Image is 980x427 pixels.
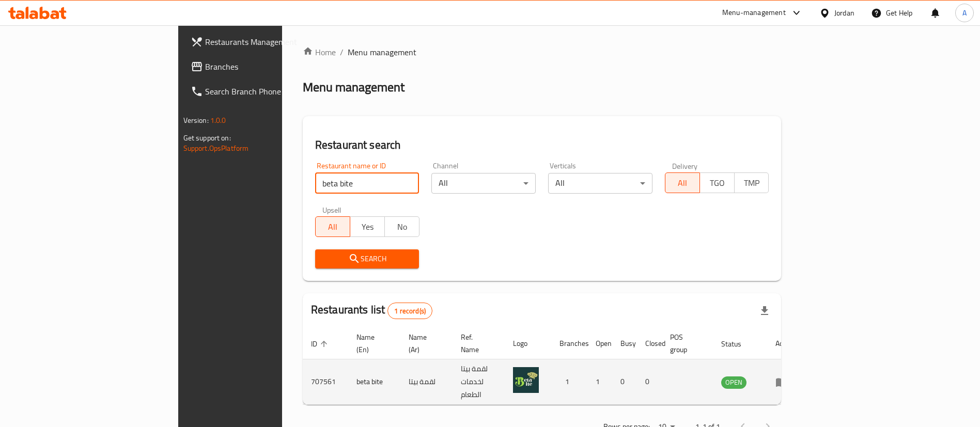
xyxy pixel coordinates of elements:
[551,328,587,359] th: Branches
[721,376,746,388] span: OPEN
[183,131,231,145] span: Get support on:
[962,7,967,19] span: A
[834,7,854,19] div: Jordan
[205,85,334,98] span: Search Branch Phone
[389,219,415,234] span: No
[612,328,637,359] th: Busy
[315,173,419,194] input: Search for restaurant name or ID..
[461,331,492,356] span: Ref. Name
[739,176,765,191] span: TMP
[704,176,730,191] span: TGO
[315,249,419,268] button: Search
[388,306,432,316] span: 1 record(s)
[670,331,701,356] span: POS group
[311,302,432,319] h2: Restaurants list
[587,328,612,359] th: Open
[205,36,334,48] span: Restaurants Management
[752,298,777,323] div: Export file
[721,376,746,389] div: OPEN
[767,328,803,359] th: Action
[303,328,803,405] table: enhanced table
[734,172,769,193] button: TMP
[340,46,344,58] li: /
[637,328,662,359] th: Closed
[315,137,769,153] h2: Restaurant search
[699,172,735,193] button: TGO
[303,79,405,96] h2: Menu management
[311,338,331,350] span: ID
[205,60,334,73] span: Branches
[182,79,342,104] a: Search Branch Phone
[348,359,400,405] td: beta bite
[210,114,226,127] span: 1.0.0
[182,29,342,54] a: Restaurants Management
[551,359,587,405] td: 1
[323,252,411,265] span: Search
[431,173,536,194] div: All
[400,359,453,405] td: لقمة بيتا
[721,338,755,350] span: Status
[409,331,440,356] span: Name (Ar)
[505,328,551,359] th: Logo
[548,173,652,194] div: All
[350,216,385,237] button: Yes
[183,141,249,155] a: Support.OpsPlatform
[722,7,786,19] div: Menu-management
[387,303,432,319] div: Total records count
[384,216,419,237] button: No
[453,359,505,405] td: لقمة بيتا لخدمات الطعام
[587,359,612,405] td: 1
[315,216,350,237] button: All
[354,219,381,234] span: Yes
[672,162,698,169] label: Delivery
[670,176,696,191] span: All
[320,219,346,234] span: All
[356,331,388,356] span: Name (En)
[665,172,700,193] button: All
[183,114,209,127] span: Version:
[348,46,416,58] span: Menu management
[637,359,662,405] td: 0
[513,367,539,393] img: beta bite
[612,359,637,405] td: 0
[182,54,342,79] a: Branches
[322,206,341,213] label: Upsell
[303,46,782,58] nav: breadcrumb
